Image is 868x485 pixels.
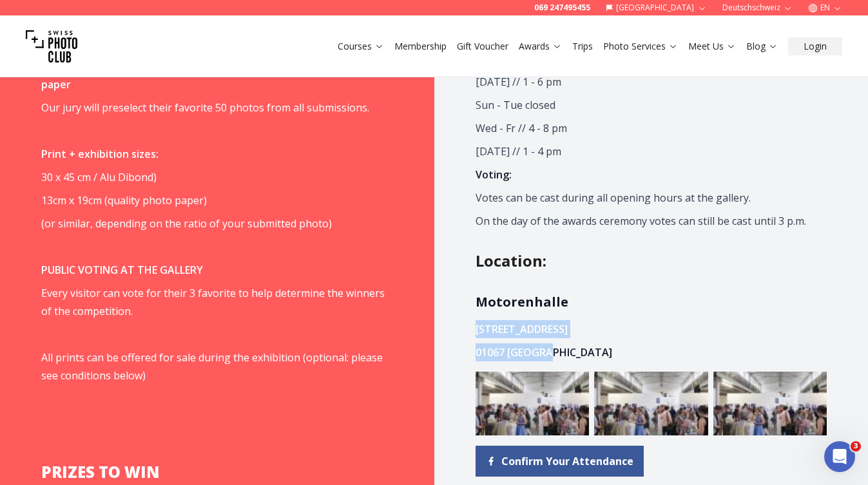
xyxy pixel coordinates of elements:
button: Awards [514,37,567,55]
button: Courses [333,37,389,55]
button: Gift Voucher [452,37,514,55]
a: Blog [746,40,778,53]
span: 30 x 45 cm / Alu Dibond) [41,170,157,184]
span: 13cm x 19cm (quality photo paper) [41,193,207,207]
button: Meet Us [683,37,741,55]
strong: Motorenhalle [476,293,568,310]
span: All prints can be offered for sale during the exhibition (optional: please see conditions below) [41,350,383,383]
button: Trips [567,37,598,55]
a: Trips [572,40,593,53]
strong: [STREET_ADDRESS] [476,322,568,336]
button: Blog [741,37,783,55]
strong: PRIZES TO WIN [41,461,160,482]
strong: Voting: [476,167,512,182]
button: Login [788,37,842,55]
p: [DATE] // 1 - 4 pm [476,142,827,160]
a: Meet Us [688,40,736,53]
strong: PUBLIC VOTING AT THE GALLERY [41,263,203,277]
a: 069 247495455 [534,3,590,13]
strong: 01067 [GEOGRAPHIC_DATA] [476,345,612,359]
a: Awards [519,40,562,53]
button: Membership [389,37,452,55]
span: Every visitor can vote for their 3 favorite to help determine the winners of the competition. [41,286,385,318]
strong: Print + exhibition sizes: [41,147,159,161]
p: Wed - Fr // 4 - 8 pm [476,119,827,137]
p: On the day of the awards ceremony votes can still be cast until 3 p.m. [476,212,827,230]
span: (or similar, depending on the ratio of your submitted photo) [41,216,332,231]
p: Sun - Tue closed [476,96,827,114]
a: Courses [338,40,384,53]
button: Photo Services [598,37,683,55]
p: Votes can be cast during all opening hours at the gallery. [476,189,827,207]
span: Our jury will preselect their favorite 50 photos from all submissions. [41,100,369,115]
span: 3 [851,441,861,452]
a: Membership [394,40,447,53]
a: Photo Services [603,40,678,53]
img: Swiss photo club [26,21,77,72]
h2: Location : [476,251,827,271]
a: Confirm Your Attendance [476,446,644,477]
iframe: Intercom live chat [824,441,855,472]
p: [DATE] // 1 - 6 pm [476,73,827,91]
span: Confirm Your Attendance [501,453,633,469]
a: Gift Voucher [457,40,508,53]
